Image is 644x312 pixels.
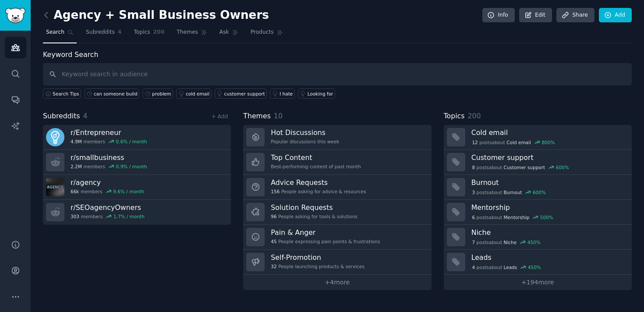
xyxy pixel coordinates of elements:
div: post s about [471,138,556,146]
a: I hate [270,89,295,99]
span: 96 [271,213,276,220]
h3: Hot Discussions [271,128,339,137]
span: Subreddits [43,111,80,122]
img: Entrepreneur [46,128,64,146]
button: Search Tips [43,89,81,99]
a: Ask [216,25,241,43]
div: members [71,188,144,195]
a: customer support [215,89,267,99]
h3: Solution Requests [271,203,357,212]
label: Keyword Search [43,50,98,59]
span: 200 [467,112,481,120]
div: 450 % [528,264,541,270]
span: 3 [472,189,475,195]
a: Top ContentBest-performing content of past month [243,150,431,175]
a: Edit [519,8,552,23]
span: 66k [71,188,79,195]
a: Share [556,8,594,23]
span: Search Tips [53,91,79,97]
div: I hate [280,91,293,97]
a: r/agency66kmembers9.6% / month [43,175,231,200]
h3: r/ SEOagencyOwners [71,203,145,212]
h3: Niche [471,228,626,237]
img: GummySearch logo [5,8,25,23]
div: 800 % [541,139,555,145]
div: People launching products & services [271,263,364,269]
span: 45 [271,238,276,245]
div: People asking for tools & solutions [271,213,357,220]
h3: r/ agency [71,178,144,187]
h3: Cold email [471,128,626,137]
div: members [71,138,147,145]
h3: r/ smallbusiness [71,153,147,162]
a: Burnout3postsaboutBurnout600% [444,175,632,200]
div: Looking for [308,91,333,97]
div: 600 % [556,164,569,170]
span: Customer support [504,164,545,170]
h2: Agency + Small Business Owners [43,8,269,22]
a: Hot DiscussionsPopular discussions this week [243,125,431,150]
h3: Advice Requests [271,178,366,187]
div: members [71,163,147,170]
img: agency [46,178,64,196]
div: post s about [471,213,554,221]
span: 12 [472,139,478,145]
span: 200 [153,28,165,36]
div: post s about [471,163,570,171]
a: Solution Requests96People asking for tools & solutions [243,200,431,225]
span: 4.9M [71,138,82,145]
span: Themes [177,28,198,36]
span: 6 [472,214,475,220]
div: 1.7 % / month [113,213,145,220]
div: members [71,213,145,220]
div: Popular discussions this week [271,138,339,145]
span: Cold email [506,139,531,145]
a: Pain & Anger45People expressing pain points & frustrations [243,225,431,250]
a: Self-Promotion32People launching products & services [243,250,431,275]
a: Add [599,8,632,23]
span: Subreddits [86,28,115,36]
a: Topics200 [131,25,167,43]
div: 0.9 % / month [116,163,147,170]
div: 450 % [527,239,541,245]
span: 7 [472,239,475,245]
span: Themes [243,111,271,122]
div: post s about [471,238,541,246]
a: Subreddits4 [83,25,124,43]
a: Mentorship6postsaboutMentorship500% [444,200,632,225]
div: 600 % [533,189,546,195]
div: can someone build [94,91,137,97]
a: Leads4postsaboutLeads450% [444,250,632,275]
span: Search [46,28,64,36]
span: Ask [219,28,229,36]
span: 32 [271,263,276,269]
input: Keyword search in audience [43,63,632,85]
span: Niche [504,239,517,245]
a: Looking for [298,89,335,99]
a: r/smallbusiness2.2Mmembers0.9% / month [43,150,231,175]
span: 8 [472,164,475,170]
a: cold email [176,89,212,99]
h3: r/ Entrepreneur [71,128,147,137]
h3: Leads [471,253,626,262]
h3: Customer support [471,153,626,162]
div: People expressing pain points & frustrations [271,238,380,245]
h3: Mentorship [471,203,626,212]
div: customer support [224,91,265,97]
span: 156 [271,188,280,195]
div: post s about [471,263,542,271]
a: can someone build [84,89,139,99]
span: Burnout [504,189,522,195]
span: 10 [274,112,283,120]
div: Best-performing content of past month [271,163,361,170]
span: Products [251,28,274,36]
div: problem [152,91,171,97]
a: Customer support8postsaboutCustomer support600% [444,150,632,175]
a: +4more [243,275,431,290]
a: + Add [211,113,228,120]
span: 4 [83,112,88,120]
span: Leads [504,264,517,270]
span: 4 [118,28,122,36]
a: Advice Requests156People asking for advice & resources [243,175,431,200]
a: r/SEOagencyOwners303members1.7% / month [43,200,231,225]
